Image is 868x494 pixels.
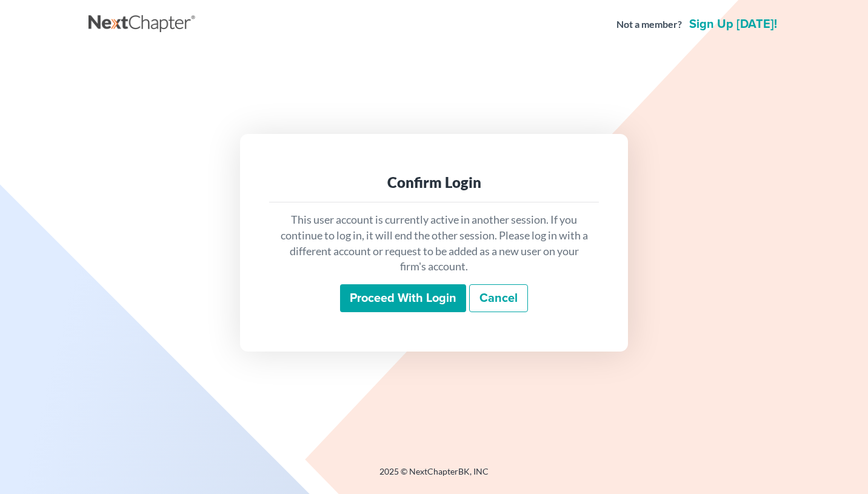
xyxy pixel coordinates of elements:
[616,18,682,32] strong: Not a member?
[340,284,466,312] input: Proceed with login
[469,284,528,312] a: Cancel
[687,18,780,30] a: Sign up [DATE]!
[279,212,589,275] p: This user account is currently active in another session. If you continue to log in, it will end ...
[279,173,589,192] div: Confirm Login
[88,466,780,487] div: 2025 © NextChapterBK, INC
